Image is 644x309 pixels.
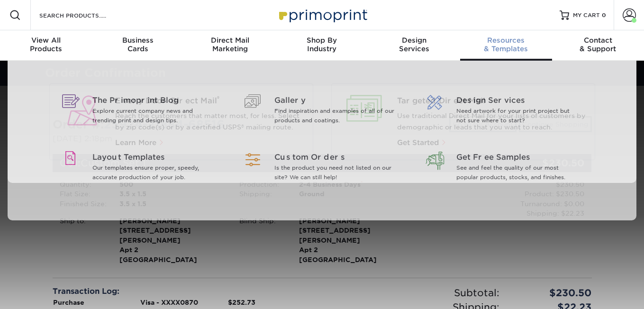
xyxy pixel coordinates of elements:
[92,36,184,53] div: Cards
[238,83,406,140] a: Gallery Find inspiration and examples of all of our products and coatings.
[38,9,131,21] input: SEARCH PRODUCTS.....
[420,140,588,197] a: Get Free Samples See and feel the quality of our most popular products, stocks, and finishes.
[274,152,397,163] span: Custom Orders
[552,36,644,53] div: & Support
[274,95,397,106] span: Gallery
[92,30,184,61] a: BusinessCards
[92,163,215,182] p: Our templates ensure proper, speedy, accurate production of your job.
[460,30,552,61] a: Resources& Templates
[456,95,579,106] span: Design Services
[184,36,276,45] span: Direct Mail
[456,163,579,182] p: See and feel the quality of our most popular products, stocks, and finishes.
[238,140,406,197] a: Custom Orders Is the product you need not listed on our site? We can still help!
[368,30,460,61] a: DesignServices
[420,83,588,140] a: Design Services Need artwork for your print project but not sure where to start?
[456,152,579,163] span: Get Free Samples
[612,277,635,300] iframe: Intercom live chat
[274,163,397,182] p: Is the product you need not listed on our site? We can still help!
[184,36,276,53] div: Marketing
[56,83,224,140] a: The Primoprint Blog Explore current company news and trending print and design tips.
[275,5,370,25] img: Primoprint
[456,106,579,125] p: Need artwork for your print project but not sure where to start?
[368,36,460,53] div: Services
[368,36,460,45] span: Design
[460,36,552,53] div: & Templates
[573,11,600,19] span: MY CART
[92,95,215,106] span: The Primoprint Blog
[602,12,606,18] span: 0
[552,30,644,61] a: Contact& Support
[92,106,215,125] p: Explore current company news and trending print and design tips.
[56,140,224,197] a: Layout Templates Our templates ensure proper, speedy, accurate production of your job.
[276,30,368,61] a: Shop ByIndustry
[460,36,552,45] span: Resources
[92,36,184,45] span: Business
[552,36,644,45] span: Contact
[276,36,368,53] div: Industry
[92,152,215,163] span: Layout Templates
[276,36,368,45] span: Shop By
[184,30,276,61] a: Direct MailMarketing
[274,106,397,125] p: Find inspiration and examples of all of our products and coatings.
